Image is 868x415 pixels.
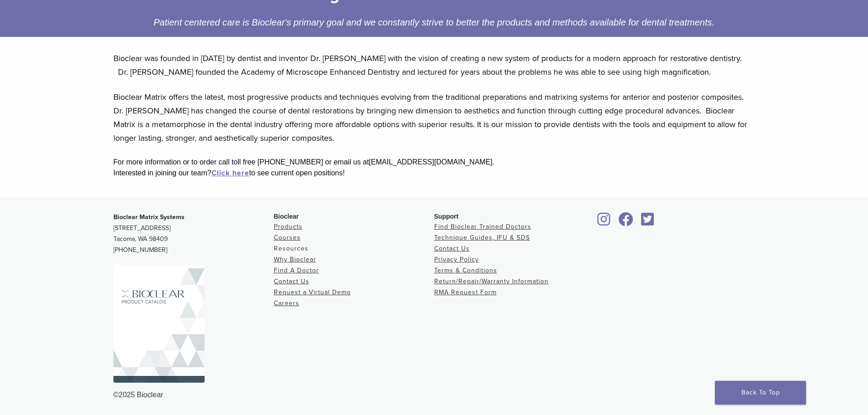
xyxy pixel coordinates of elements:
[434,245,470,252] a: Contact Us
[274,277,309,285] a: Contact Us
[113,213,185,221] strong: Bioclear Matrix Systems
[113,389,755,400] div: ©2025 Bioclear
[434,288,497,296] a: RMA Request Form
[274,288,351,296] a: Request a Virtual Demo
[274,245,308,252] a: Resources
[434,277,549,285] a: Return/Repair/Warranty Information
[211,169,249,178] a: Click here
[434,256,479,263] a: Privacy Policy
[113,157,755,168] div: For more information or to order call toll free [PHONE_NUMBER] or email us at [EMAIL_ADDRESS][DOM...
[715,381,806,405] a: Back To Top
[274,266,319,274] a: Find A Doctor
[274,299,299,307] a: Careers
[113,168,755,179] div: Interested in joining our team? to see current open positions!
[638,218,657,227] a: Bioclear
[434,213,459,220] span: Support
[616,218,637,227] a: Bioclear
[434,266,497,274] a: Terms & Conditions
[274,256,316,263] a: Why Bioclear
[434,234,530,241] a: Technique Guides, IFU & SDS
[113,51,755,79] p: Bioclear was founded in [DATE] by dentist and inventor Dr. [PERSON_NAME] with the vision of creat...
[145,15,724,30] div: Patient centered care is Bioclear's primary goal and we constantly strive to better the products ...
[113,90,755,145] p: Bioclear Matrix offers the latest, most progressive products and techniques evolving from the tra...
[274,213,299,220] span: Bioclear
[113,212,274,256] p: [STREET_ADDRESS] Tacoma, WA 98409 [PHONE_NUMBER]
[274,234,301,241] a: Courses
[434,223,531,231] a: Find Bioclear Trained Doctors
[274,223,303,231] a: Products
[595,218,614,227] a: Bioclear
[113,265,205,383] img: Bioclear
